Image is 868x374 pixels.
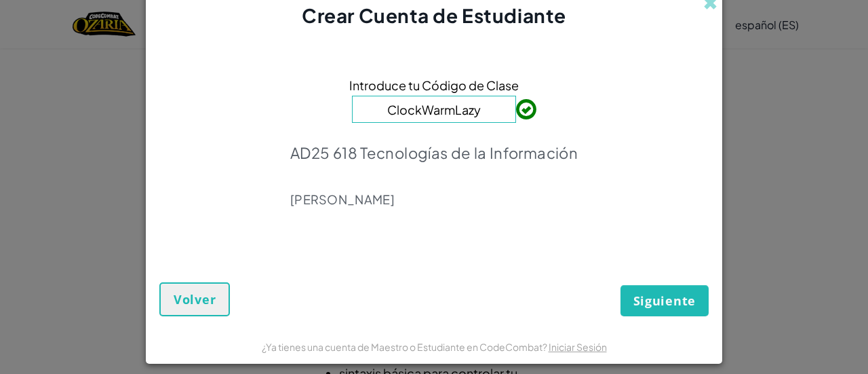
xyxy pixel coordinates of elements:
p: [PERSON_NAME] [290,191,578,208]
button: Siguiente [620,285,709,316]
a: Iniciar Sesión [549,341,607,353]
span: Volver [174,291,216,307]
span: ¿Ya tienes una cuenta de Maestro o Estudiante en CodeCombat? [262,341,549,353]
span: Introduce tu Código de Clase [349,75,519,95]
span: Siguiente [633,293,696,309]
p: AD25 618 Tecnologías de la Información [290,143,578,162]
span: Crear Cuenta de Estudiante [302,3,566,27]
button: Volver [159,282,230,316]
